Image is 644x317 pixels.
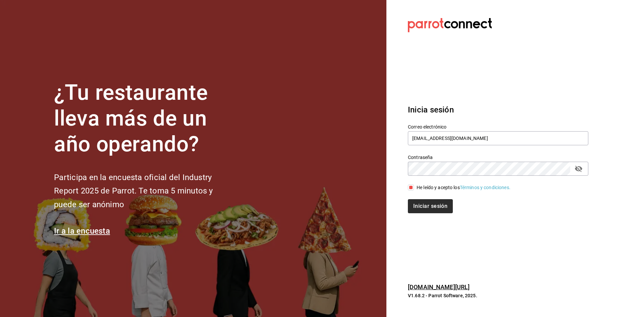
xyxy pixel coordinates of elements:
h2: Participa en la encuesta oficial del Industry Report 2025 de Parrot. Te toma 5 minutos y puede se... [54,171,235,212]
p: V1.68.2 - Parrot Software, 2025. [408,292,588,299]
h3: Inicia sesión [408,104,588,116]
button: Iniciar sesión [408,199,453,213]
label: Contraseña [408,155,588,160]
a: Términos y condiciones. [460,185,511,190]
h1: ¿Tu restaurante lleva más de un año operando? [54,80,235,157]
label: Correo electrónico [408,125,588,129]
a: Ir a la encuesta [54,226,110,236]
div: He leído y acepto los [417,184,511,191]
a: [DOMAIN_NAME][URL] [408,284,470,291]
button: passwordField [573,163,584,174]
input: Ingresa tu correo electrónico [408,131,588,145]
